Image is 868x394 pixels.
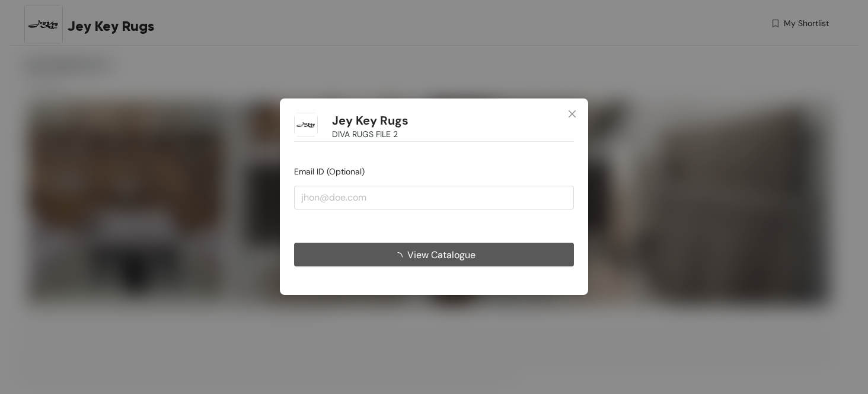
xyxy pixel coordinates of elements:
input: jhon@doe.com [294,186,574,209]
span: DIVA RUGS FILE 2 [332,128,398,141]
span: Email ID (Optional) [294,167,365,177]
button: View Catalogue [294,243,574,267]
span: close [567,109,577,119]
span: loading [393,252,407,262]
button: Close [556,99,588,131]
img: Buyer Portal [294,113,318,136]
span: View Catalogue [407,247,476,262]
h1: Jey Key Rugs [332,113,409,128]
